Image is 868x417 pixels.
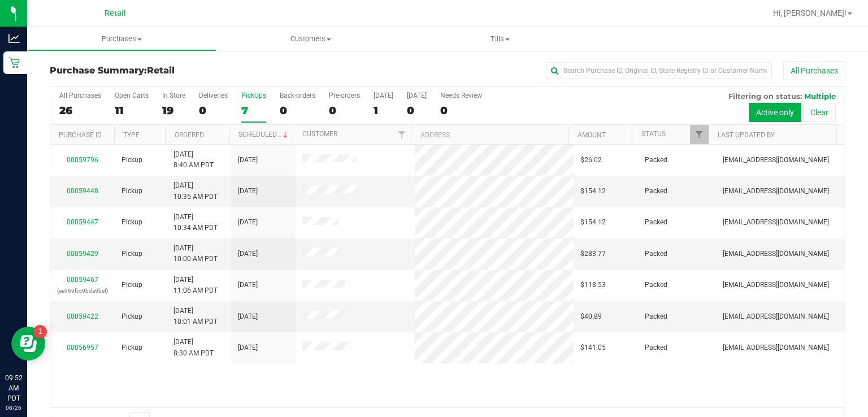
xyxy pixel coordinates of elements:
[411,125,568,145] th: Address
[280,104,315,117] div: 0
[162,92,185,99] div: In Store
[5,403,22,412] p: 08/26
[67,250,98,258] a: 00059429
[302,130,337,138] a: Customer
[115,92,149,99] div: Open Carts
[5,373,22,403] p: 09:52 AM PDT
[578,131,606,139] a: Amount
[217,34,405,44] span: Customers
[546,62,772,79] input: Search Purchase ID, Original ID, State Registry ID or Customer Name...
[280,92,315,99] div: Back-orders
[773,8,847,18] span: Hi, [PERSON_NAME]!
[723,311,829,322] span: [EMAIL_ADDRESS][DOMAIN_NAME]
[121,280,142,290] span: Pickup
[723,280,829,290] span: [EMAIL_ADDRESS][DOMAIN_NAME]
[645,342,667,353] span: Packed
[59,104,101,117] div: 26
[173,306,218,327] span: [DATE] 10:01 AM PDT
[392,125,411,144] a: Filter
[121,186,142,197] span: Pickup
[407,92,427,99] div: [DATE]
[173,212,218,233] span: [DATE] 10:34 AM PDT
[718,131,775,139] a: Last Updated By
[121,217,142,228] span: Pickup
[216,27,406,51] a: Customers
[67,344,98,351] a: 00056957
[645,155,667,166] span: Packed
[173,337,214,358] span: [DATE] 8:30 AM PDT
[11,327,45,360] iframe: Resource center
[723,342,829,353] span: [EMAIL_ADDRESS][DOMAIN_NAME]
[641,130,666,138] a: Status
[238,131,290,138] a: Scheduled
[580,217,606,228] span: $154.12
[238,342,258,353] span: [DATE]
[580,249,606,259] span: $283.77
[645,217,667,228] span: Packed
[67,156,98,164] a: 00059796
[105,8,126,18] span: Retail
[67,187,98,195] a: 00059448
[645,280,667,290] span: Packed
[173,243,218,264] span: [DATE] 10:00 AM PDT
[59,92,101,99] div: All Purchases
[690,125,709,144] a: Filter
[8,57,20,68] inline-svg: Retail
[57,285,108,296] p: (ae969fcc9bda9bef)
[173,180,218,202] span: [DATE] 10:35 AM PDT
[645,186,667,197] span: Packed
[329,104,360,117] div: 0
[67,276,98,284] a: 00059467
[238,249,258,259] span: [DATE]
[374,92,393,99] div: [DATE]
[121,155,142,166] span: Pickup
[723,217,829,228] span: [EMAIL_ADDRESS][DOMAIN_NAME]
[645,249,667,259] span: Packed
[123,131,140,139] a: Type
[238,280,258,290] span: [DATE]
[238,311,258,322] span: [DATE]
[440,104,482,117] div: 0
[783,61,845,80] button: All Purchases
[407,104,427,117] div: 0
[28,34,216,44] span: Purchases
[329,92,360,99] div: Pre-orders
[67,218,98,226] a: 00059447
[723,249,829,259] span: [EMAIL_ADDRESS][DOMAIN_NAME]
[238,186,258,197] span: [DATE]
[50,66,315,76] h3: Purchase Summary:
[27,27,216,51] a: Purchases
[121,249,142,259] span: Pickup
[8,33,20,44] inline-svg: Analytics
[115,104,149,117] div: 11
[241,92,266,99] div: PickUps
[749,103,801,122] button: Active only
[803,103,836,122] button: Clear
[580,155,602,166] span: $26.02
[199,104,228,117] div: 0
[374,104,393,117] div: 1
[121,311,142,322] span: Pickup
[580,311,602,322] span: $40.89
[580,280,606,290] span: $118.53
[199,92,228,99] div: Deliveries
[67,312,98,320] a: 00059422
[723,155,829,166] span: [EMAIL_ADDRESS][DOMAIN_NAME]
[728,92,802,101] span: Filtering on status:
[33,325,47,338] iframe: Resource center unread badge
[162,104,185,117] div: 19
[723,186,829,197] span: [EMAIL_ADDRESS][DOMAIN_NAME]
[580,342,606,353] span: $141.05
[804,92,836,101] span: Multiple
[241,104,266,117] div: 7
[238,155,258,166] span: [DATE]
[173,149,214,171] span: [DATE] 8:40 AM PDT
[147,65,175,76] span: Retail
[645,311,667,322] span: Packed
[580,186,606,197] span: $154.12
[121,342,142,353] span: Pickup
[406,34,595,44] span: Tills
[175,131,204,139] a: Ordered
[406,27,595,51] a: Tills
